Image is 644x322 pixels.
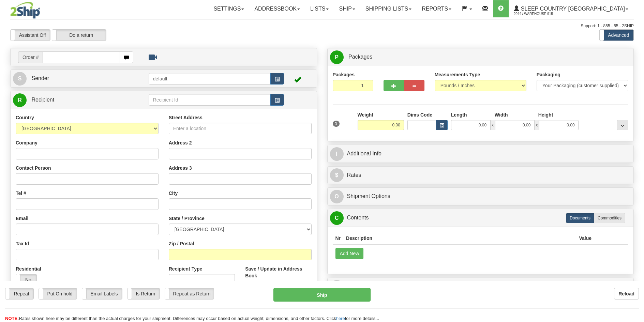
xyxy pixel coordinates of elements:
label: Save / Update in Address Book [245,265,311,279]
label: Put On hold [39,288,77,299]
a: Reports [417,0,456,17]
label: Repeat [5,288,33,299]
a: R Recipient [13,93,133,107]
label: Assistant Off [11,30,50,41]
label: Address 2 [169,139,192,146]
button: Add New [335,248,364,259]
a: Shipping lists [360,0,417,17]
label: Measurements Type [435,71,480,78]
label: Residential [16,265,41,272]
th: Nr [333,232,344,245]
span: Packages [348,54,372,60]
span: Sender [31,75,49,81]
label: Packaging [537,71,560,78]
a: Settings [208,0,249,17]
label: Commodities [594,213,625,223]
th: Description [343,232,576,245]
a: $Rates [330,168,631,182]
img: logo2044.jpg [10,2,40,19]
button: Reload [614,288,639,300]
span: 2044 / Warehouse 915 [514,11,565,17]
span: $ [330,168,344,182]
th: Value [576,232,594,245]
button: Ship [273,288,371,302]
label: Height [538,111,553,118]
span: C [330,211,344,225]
label: Dims Code [407,111,432,118]
label: Email Labels [82,288,122,299]
label: Is Return [128,288,160,299]
label: Width [495,111,508,118]
label: Zip / Postal [169,240,194,247]
span: R [330,280,344,294]
a: S Sender [13,72,149,86]
label: Company [16,139,38,146]
span: Recipient [31,97,54,103]
a: RReturn Shipment [330,280,631,294]
span: S [13,72,27,86]
a: IAdditional Info [330,147,631,161]
label: No [16,274,36,285]
input: Sender Id [149,73,271,85]
label: Address 3 [169,165,192,171]
label: Tel # [16,190,26,197]
label: Weight [358,111,373,118]
a: CContents [330,211,631,225]
label: Advanced [600,30,633,41]
div: Support: 1 - 855 - 55 - 2SHIP [10,23,634,29]
input: Enter a location [169,123,312,134]
iframe: chat widget [628,126,643,196]
label: Packages [333,71,355,78]
label: City [169,190,178,197]
label: Documents [566,213,594,223]
span: Sleep Country [GEOGRAPHIC_DATA] [519,6,625,12]
a: Addressbook [249,0,305,17]
label: Repeat as Return [165,288,214,299]
span: NOTE: [5,316,19,321]
span: x [534,120,539,130]
span: Order # [18,51,43,63]
a: here [336,316,345,321]
span: I [330,147,344,161]
input: Recipient Id [149,94,271,106]
a: OShipment Options [330,189,631,203]
a: P Packages [330,50,631,64]
a: Lists [305,0,334,17]
label: Contact Person [16,165,51,171]
span: O [330,190,344,203]
a: Ship [334,0,360,17]
label: Recipient Type [169,265,203,272]
label: Email [16,215,28,222]
label: State / Province [169,215,205,222]
label: Tax Id [16,240,29,247]
b: Reload [618,291,634,296]
span: P [330,50,344,64]
span: R [13,93,27,107]
span: 1 [333,121,340,127]
div: ... [617,120,628,130]
label: Do a return [52,30,106,41]
label: Country [16,114,34,121]
label: Length [451,111,467,118]
label: Street Address [169,114,203,121]
a: Sleep Country [GEOGRAPHIC_DATA] 2044 / Warehouse 915 [509,0,633,17]
span: x [490,120,495,130]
